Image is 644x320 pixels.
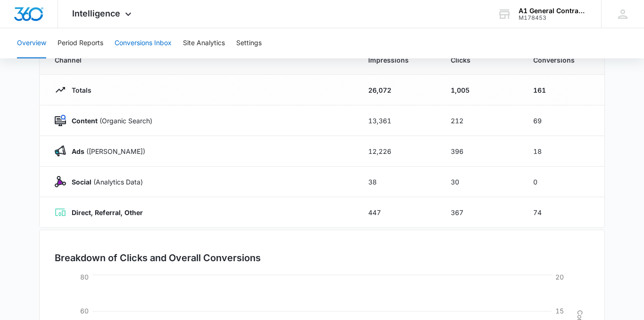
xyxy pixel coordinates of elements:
img: Ads [55,145,66,157]
p: Totals [66,85,91,95]
td: 18 [522,136,604,167]
td: 367 [439,197,522,228]
div: account id [519,15,587,21]
tspan: 20 [555,273,564,281]
button: Conversions Inbox [115,28,172,58]
td: 1,005 [439,75,522,105]
p: (Organic Search) [66,116,152,126]
strong: Content [72,117,98,125]
td: 69 [522,105,604,136]
strong: Direct, Referral, Other [72,208,143,216]
p: (Analytics Data) [66,177,143,187]
img: Content [55,115,66,126]
p: ([PERSON_NAME]) [66,146,145,156]
td: 13,361 [357,105,439,136]
td: 212 [439,105,522,136]
span: Clicks [451,55,511,65]
strong: Social [72,178,91,186]
td: 161 [522,75,604,105]
td: 38 [357,167,439,197]
span: Conversions [533,55,589,65]
strong: Ads [72,147,84,155]
tspan: 60 [80,307,89,315]
button: Site Analytics [183,28,225,58]
tspan: 80 [80,273,89,281]
button: Settings [236,28,262,58]
td: 30 [439,167,522,197]
tspan: 15 [555,307,564,315]
h3: Breakdown of Clicks and Overall Conversions [55,251,261,265]
td: 447 [357,197,439,228]
button: Overview [17,28,46,58]
div: account name [519,7,587,15]
td: 74 [522,197,604,228]
span: Impressions [368,55,428,65]
button: Period Reports [58,28,103,58]
td: 26,072 [357,75,439,105]
img: Social [55,176,66,187]
span: Channel [55,55,346,65]
td: 396 [439,136,522,167]
td: 0 [522,167,604,197]
span: Intelligence [72,8,120,18]
td: 12,226 [357,136,439,167]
